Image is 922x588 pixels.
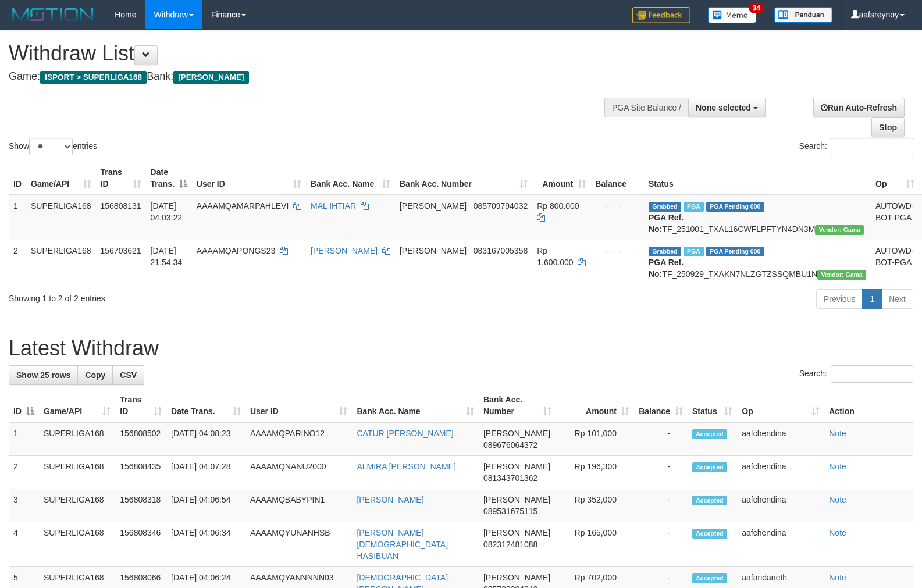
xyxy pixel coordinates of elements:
a: Note [829,495,846,504]
input: Search: [831,138,913,155]
span: Copy 082312481088 to clipboard [483,540,537,549]
td: TF_250929_TXAKN7NLZGTZSSQMBU1N [644,240,871,284]
span: Copy 089531675115 to clipboard [483,507,537,516]
td: Rp 101,000 [556,422,634,456]
td: SUPERLIGA168 [39,422,115,456]
th: Bank Acc. Number: activate to sort column ascending [395,162,532,195]
div: - - - [595,245,639,256]
th: Op: activate to sort column ascending [737,389,824,422]
td: [DATE] 04:06:54 [166,489,245,522]
span: Accepted [692,462,727,472]
div: Showing 1 to 2 of 2 entries [9,288,375,304]
span: Accepted [692,529,727,539]
span: Copy 085709794032 to clipboard [474,201,528,211]
a: CSV [112,365,144,385]
span: [PERSON_NAME] [483,462,550,471]
a: Copy [77,365,113,385]
th: Amount: activate to sort column ascending [532,162,590,195]
a: Note [829,462,846,471]
span: Accepted [692,573,727,583]
a: [PERSON_NAME][DEMOGRAPHIC_DATA] HASIBUAN [357,528,448,561]
h4: Game: Bank: [9,71,603,83]
th: Bank Acc. Number: activate to sort column ascending [479,389,556,422]
a: Previous [816,289,863,309]
img: panduan.png [774,7,832,23]
a: Show 25 rows [9,365,78,385]
th: Bank Acc. Name: activate to sort column ascending [306,162,395,195]
td: [DATE] 04:07:28 [166,456,245,489]
th: Op: activate to sort column ascending [871,162,919,195]
span: [PERSON_NAME] [400,201,467,211]
th: Status [644,162,871,195]
span: [PERSON_NAME] [483,495,550,504]
span: Rp 1.600.000 [537,246,573,267]
td: - [634,456,688,489]
span: Copy 083167005358 to clipboard [474,246,528,255]
th: Status: activate to sort column ascending [688,389,737,422]
span: 156808131 [101,201,141,211]
th: Date Trans.: activate to sort column ascending [166,389,245,422]
th: User ID: activate to sort column ascending [245,389,353,422]
span: [PERSON_NAME] [173,71,248,84]
th: Action [824,389,913,422]
td: SUPERLIGA168 [39,489,115,522]
a: Note [829,528,846,537]
span: CSV [120,370,137,380]
a: Next [881,289,913,309]
div: PGA Site Balance / [604,98,688,117]
a: Run Auto-Refresh [813,98,905,117]
td: Rp 352,000 [556,489,634,522]
td: 156808502 [115,422,166,456]
span: [PERSON_NAME] [483,573,550,582]
button: None selected [688,98,766,117]
a: MAL IHTIAR [311,201,356,211]
img: MOTION_logo.png [9,6,97,23]
th: Trans ID: activate to sort column ascending [96,162,146,195]
select: Showentries [29,138,73,155]
span: [PERSON_NAME] [400,246,467,255]
span: [PERSON_NAME] [483,528,550,537]
td: [DATE] 04:08:23 [166,422,245,456]
a: CATUR [PERSON_NAME] [357,429,453,438]
span: AAAAMQAMARPAHLEVI [197,201,289,211]
span: PGA Pending [706,247,764,256]
td: aafchendina [737,489,824,522]
td: SUPERLIGA168 [39,456,115,489]
td: 2 [9,240,26,284]
a: ALMIRA [PERSON_NAME] [357,462,455,471]
img: Feedback.jpg [632,7,690,23]
span: Rp 800.000 [537,201,579,211]
td: 4 [9,522,39,567]
th: Amount: activate to sort column ascending [556,389,634,422]
span: Copy 089676064372 to clipboard [483,440,537,450]
h1: Withdraw List [9,42,603,65]
span: Marked by aafchhiseyha [684,247,704,256]
span: [DATE] 21:54:34 [151,246,183,267]
td: aafchendina [737,522,824,567]
a: 1 [862,289,882,309]
td: 2 [9,456,39,489]
th: Game/API: activate to sort column ascending [39,389,115,422]
span: Copy 081343701362 to clipboard [483,473,537,483]
input: Search: [831,365,913,383]
span: [DATE] 04:03:22 [151,201,183,222]
td: [DATE] 04:06:34 [166,522,245,567]
td: SUPERLIGA168 [26,195,96,240]
b: PGA Ref. No: [649,213,684,234]
td: AAAAMQNANU2000 [245,456,353,489]
td: AAAAMQBABYPIN1 [245,489,353,522]
a: Note [829,573,846,582]
span: Grabbed [649,202,681,212]
td: AUTOWD-BOT-PGA [871,240,919,284]
td: 156808435 [115,456,166,489]
span: [PERSON_NAME] [483,429,550,438]
span: AAAAMQAPONGS23 [197,246,275,255]
th: Balance: activate to sort column ascending [634,389,688,422]
td: 1 [9,422,39,456]
a: Stop [871,117,905,137]
span: Show 25 rows [16,370,70,380]
div: - - - [595,200,639,212]
span: None selected [696,103,751,112]
td: SUPERLIGA168 [26,240,96,284]
th: Trans ID: activate to sort column ascending [115,389,166,422]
